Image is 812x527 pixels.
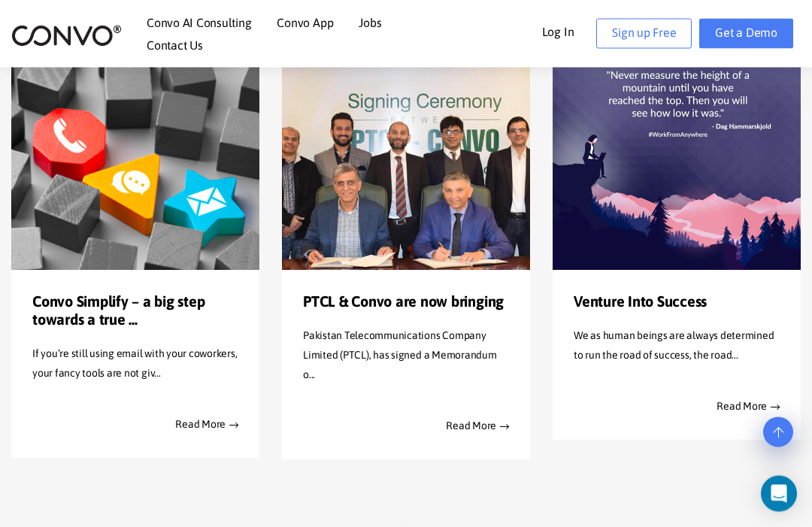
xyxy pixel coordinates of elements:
[574,326,780,365] p: We as human beings are always determined to run the road of success, the road...
[11,45,259,293] img: image_not_found
[147,17,251,29] a: Convo AI Consulting
[32,293,238,329] a: Convo Simplify – a big step towards a true ...
[175,415,238,435] a: Read More
[282,45,530,293] img: image_not_found
[303,293,504,311] a: PTCL & Convo are now bringing
[717,397,780,416] a: Read More
[303,326,509,385] p: Pakistan Telecommunications Company Limited (PTCL), has signed a Memorandum o...
[277,17,333,29] a: Convo App
[574,293,707,311] a: Venture Into Success
[761,476,797,512] div: Open Intercom Messenger
[359,17,381,29] a: Jobs
[699,19,793,49] a: Get a Demo
[542,19,597,43] a: Log In
[553,45,801,293] img: image_not_found
[11,24,122,47] img: logo_2.png
[32,344,238,383] p: If you’re still using email with your coworkers, your fancy tools are not giv...
[147,39,203,51] a: Contact Us
[446,416,509,436] a: Read More
[596,19,692,49] a: Sign up Free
